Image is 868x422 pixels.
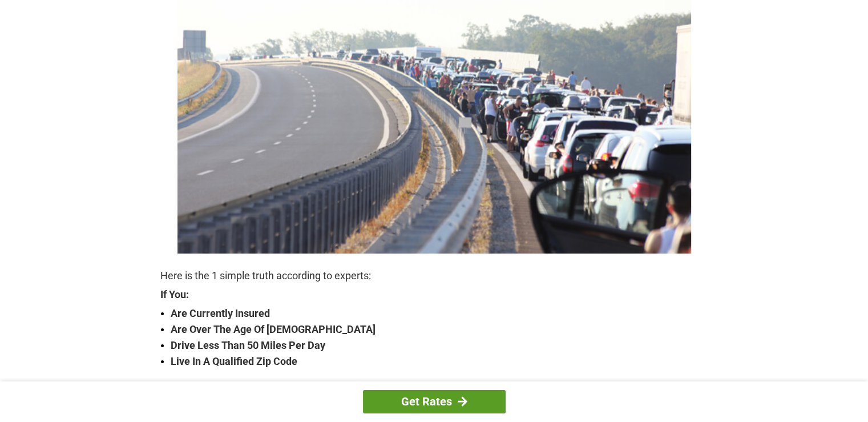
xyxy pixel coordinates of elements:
strong: Are Over The Age Of [DEMOGRAPHIC_DATA] [171,321,708,337]
strong: If You: [160,290,708,300]
strong: Are Currently Insured [171,306,708,321]
strong: Drive Less Than 50 Miles Per Day [171,337,708,353]
p: Here is the 1 simple truth according to experts: [160,268,708,284]
strong: Live In A Qualified Zip Code [171,353,708,369]
a: Get Rates [363,390,506,413]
